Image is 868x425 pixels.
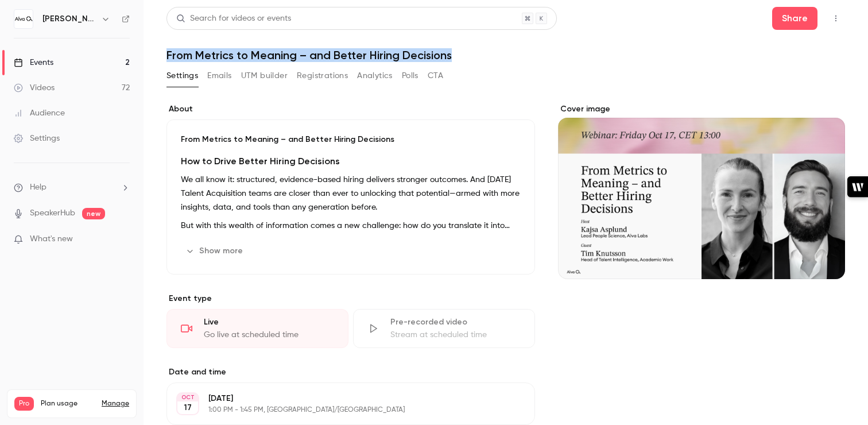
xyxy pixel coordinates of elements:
h1: From Metrics to Meaning – and Better Hiring Decisions [166,48,845,62]
button: Show more [181,242,250,260]
p: We all know it: structured, evidence-based hiring delivers stronger outcomes. And [DATE] Talent A... [181,173,521,214]
span: Pro [14,397,34,411]
div: Audience [14,107,65,119]
a: Manage [102,399,129,408]
li: help-dropdown-opener [14,181,130,194]
button: Settings [166,67,198,85]
button: Share [772,7,817,30]
span: new [82,208,105,219]
div: Live [204,316,334,328]
p: [DATE] [208,393,474,404]
label: Cover image [558,103,845,115]
label: Date and time [166,366,535,378]
button: Registrations [297,67,348,85]
label: About [166,103,535,115]
p: From Metrics to Meaning – and Better Hiring Decisions [181,134,521,145]
div: Search for videos or events [176,13,291,25]
img: Alva Labs [14,10,33,28]
h6: [PERSON_NAME] Labs [42,13,96,25]
div: OCT [177,393,198,401]
button: CTA [428,67,443,85]
button: Analytics [357,67,393,85]
p: 1:00 PM - 1:45 PM, [GEOGRAPHIC_DATA]/[GEOGRAPHIC_DATA] [208,405,474,415]
span: Plan usage [41,399,95,408]
div: Stream at scheduled time [390,329,521,341]
p: Event type [166,293,535,304]
p: 17 [184,402,192,414]
div: Events [14,57,53,68]
div: Videos [14,82,55,94]
span: What's new [30,233,73,245]
div: Settings [14,133,60,144]
span: Help [30,181,46,194]
h3: How to Drive Better Hiring Decisions [181,154,521,168]
div: Pre-recorded video [390,316,521,328]
a: SpeakerHub [30,207,75,219]
div: Pre-recorded videoStream at scheduled time [353,309,535,348]
div: LiveGo live at scheduled time [166,309,348,348]
section: Cover image [558,103,845,279]
p: But with this wealth of information comes a new challenge: how do you translate it into business ... [181,219,521,233]
button: UTM builder [241,67,288,85]
button: Emails [207,67,231,85]
div: Go live at scheduled time [204,329,334,341]
button: Polls [402,67,418,85]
